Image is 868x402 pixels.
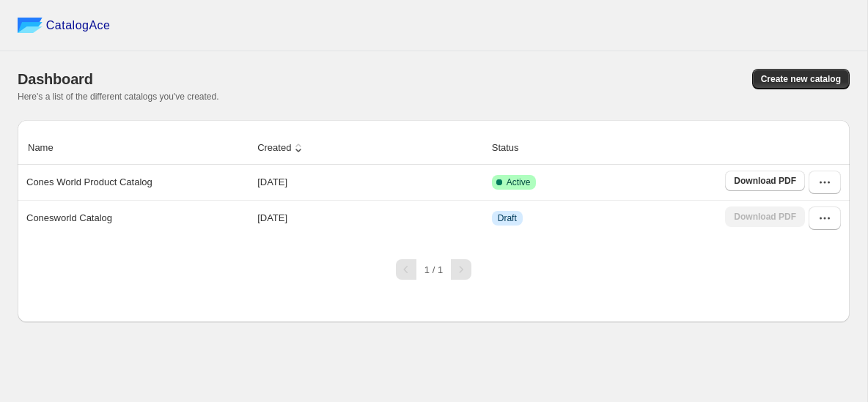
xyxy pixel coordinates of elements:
span: Active [507,176,531,188]
button: Status [490,134,536,162]
td: [DATE] [253,200,488,236]
span: Draft [498,212,517,224]
p: Cones World Product Catalog [26,175,152,190]
span: Here's a list of the different catalogs you've created. [18,92,219,102]
span: Download PDF [734,175,796,187]
td: [DATE] [253,165,488,200]
button: Create new catalog [752,69,850,89]
span: 1 / 1 [424,264,443,275]
span: Create new catalog [761,73,841,85]
span: Dashboard [18,71,93,87]
p: Conesworld Catalog [26,211,112,226]
button: Created [255,134,308,162]
span: CatalogAce [46,18,111,33]
img: catalog ace [18,18,43,33]
a: Download PDF [725,171,805,191]
button: Name [26,134,70,162]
